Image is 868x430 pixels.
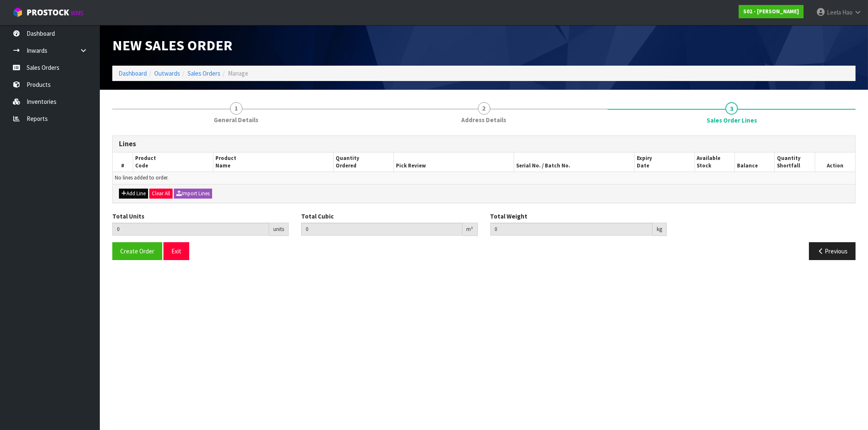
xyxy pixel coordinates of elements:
span: General Details [214,115,258,124]
span: Hao [842,8,853,16]
input: Total Weight [490,223,653,236]
div: m³ [462,223,478,236]
button: Clear All [149,189,173,199]
th: Quantity Shortfall [775,152,815,172]
button: Create Order [112,242,162,260]
img: cube-alt.png [12,7,23,17]
input: Total Cubic [301,223,462,236]
span: Sales Order Lines [707,116,757,125]
span: ProStock [27,7,69,18]
span: Manage [228,69,248,77]
th: # [113,152,133,172]
span: 3 [725,102,738,115]
label: Total Units [112,212,144,221]
label: Total Weight [490,212,528,221]
strong: S02 - [PERSON_NAME] [743,8,799,15]
th: Product Code [133,152,213,172]
span: Leela [827,8,841,16]
div: kg [653,223,667,236]
span: Sales Order Lines [112,129,856,266]
a: Dashboard [119,69,147,77]
td: No lines added to order. [113,172,855,184]
button: Add Line [119,189,148,199]
button: Previous [809,242,856,260]
span: Create Order [120,247,154,255]
h3: Lines [119,140,849,148]
th: Available Stock [695,152,734,172]
small: WMS [71,9,84,17]
a: Outwards [154,69,180,77]
button: Exit [163,242,189,260]
span: New Sales Order [112,36,232,54]
a: Sales Orders [188,69,220,77]
span: 2 [478,102,490,115]
th: Serial No. / Batch No. [514,152,634,172]
th: Pick Review [393,152,514,172]
th: Balance [734,152,774,172]
div: units [269,223,289,236]
button: Import Lines [174,189,212,199]
input: Total Units [112,223,269,236]
th: Expiry Date [634,152,695,172]
span: 1 [230,102,242,115]
th: Product Name [213,152,333,172]
th: Quantity Ordered [334,152,394,172]
th: Action [815,152,855,172]
span: Address Details [462,115,507,124]
label: Total Cubic [301,212,334,221]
